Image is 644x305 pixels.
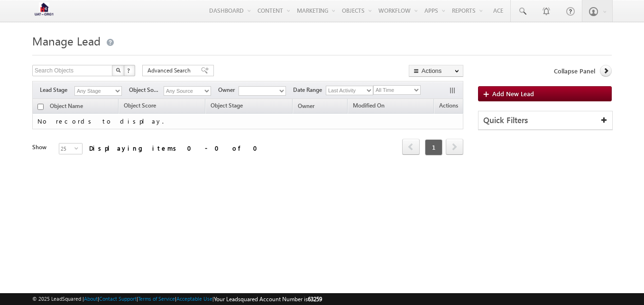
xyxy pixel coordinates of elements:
span: Object Source [129,86,164,94]
input: Check all records [37,104,44,110]
a: Contact Support [99,296,137,302]
span: © 2025 LeadSquared | | | | | [32,295,322,304]
span: Manage Lead [32,33,101,48]
a: About [84,296,98,302]
span: next [446,139,463,155]
span: 63259 [308,296,322,303]
span: Advanced Search [147,66,193,75]
span: Owner [218,86,239,94]
span: 1 [425,139,442,155]
div: Displaying items 0 - 0 of 0 [89,143,263,153]
span: 25 [59,144,74,154]
button: ? [124,65,135,76]
span: Owner [298,102,314,109]
a: Object Name [45,101,88,113]
span: Actions [434,100,463,113]
a: Object Stage [206,100,248,113]
td: No records to display. [32,114,463,129]
span: Object Score [124,102,156,109]
span: Add New Lead [492,90,534,98]
div: Show [32,143,51,152]
span: Lead Stage [40,86,74,94]
a: Object Score [119,100,161,113]
div: Quick Filters [478,111,612,130]
span: Modified On [353,102,385,109]
span: Object Stage [211,102,243,109]
a: Modified On [348,100,389,113]
img: Custom Logo [32,2,56,19]
a: next [446,140,463,155]
span: Date Range [293,86,326,94]
a: Terms of Service [138,296,175,302]
img: Search [116,68,120,72]
span: select [74,146,82,150]
a: Acceptable Use [176,296,212,302]
span: prev [402,139,420,155]
a: prev [402,140,420,155]
span: Collapse Panel [554,67,595,75]
span: Your Leadsquared Account Number is [214,296,322,303]
span: ? [127,66,131,74]
button: Actions [409,65,463,77]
